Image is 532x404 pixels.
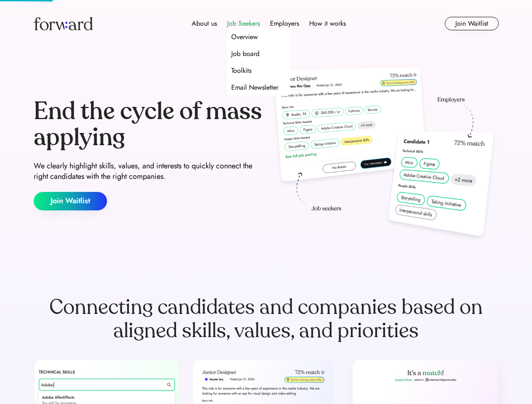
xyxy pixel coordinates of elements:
[231,66,251,76] div: Toolkits
[231,82,278,93] div: Email Newsletter
[34,17,93,30] img: Forward logo
[231,32,258,42] div: Overview
[34,192,107,210] button: Join Waitlist
[227,19,260,29] div: Job Seekers
[445,17,499,30] button: Join Waitlist
[34,295,499,343] div: Connecting candidates and companies based on aligned skills, values, and priorities
[192,19,217,29] div: About us
[270,19,299,29] div: Employers
[270,64,499,245] img: hero-image.png
[34,161,263,182] div: We clearly highlight skills, values, and interests to quickly connect the right candidates with t...
[231,49,259,59] div: Job board
[34,98,263,150] div: End the cycle of mass applying
[309,19,346,29] div: How it works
